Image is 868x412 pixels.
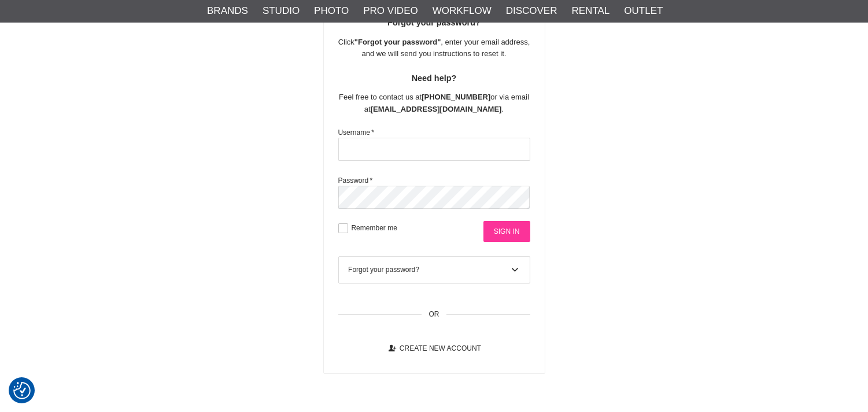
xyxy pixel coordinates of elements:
strong: Forgot your password? [387,18,481,27]
div: Forgot your password? [348,264,520,275]
label: Remember me [348,224,397,232]
p: Click , enter your email address, and we will send you instructions to reset it. [338,36,530,61]
strong: [PHONE_NUMBER] [422,93,490,101]
a: Create new account [376,338,492,359]
a: Discover [506,3,557,19]
strong: "Forgot your password" [354,38,441,46]
label: Username [338,128,374,137]
p: Feel free to contact us at or via email at . [338,91,530,116]
label: Password [338,176,373,185]
a: Pro Video [363,3,418,19]
a: Rental [572,3,610,19]
strong: Need help? [412,73,457,83]
a: Studio [263,3,300,19]
a: Photo [314,3,349,19]
span: OR [429,309,439,319]
a: Brands [207,3,248,19]
img: Revisit consent button [13,382,31,399]
a: Outlet [624,3,663,19]
a: Workflow [433,3,492,19]
input: Sign in [483,221,530,242]
button: Consent Preferences [13,380,31,401]
strong: [EMAIL_ADDRESS][DOMAIN_NAME] [371,105,502,113]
